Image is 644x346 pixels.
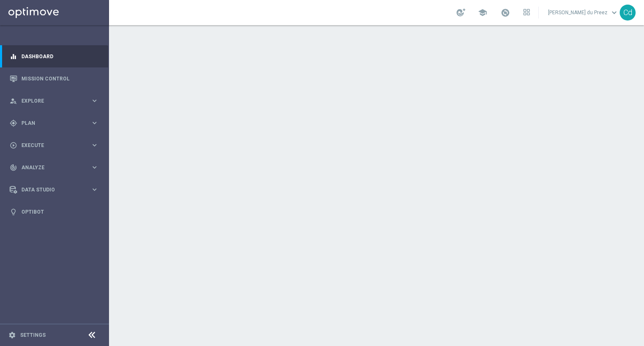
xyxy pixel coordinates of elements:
button: person_search Explore keyboard_arrow_right [9,98,99,104]
span: Plan [21,121,91,126]
div: Explore [10,97,91,105]
div: Cd [620,5,636,21]
i: person_search [10,97,17,105]
button: play_circle_outline Execute keyboard_arrow_right [9,142,99,149]
span: Data Studio [21,187,91,192]
i: track_changes [10,164,17,171]
i: play_circle_outline [10,142,17,149]
i: keyboard_arrow_right [91,186,99,194]
a: Dashboard [21,45,99,67]
i: keyboard_arrow_right [91,163,99,171]
div: Analyze [10,164,91,171]
div: Plan [10,119,91,127]
span: school [478,8,487,17]
a: Optibot [21,201,99,223]
i: keyboard_arrow_right [91,141,99,149]
button: equalizer Dashboard [9,53,99,60]
button: Mission Control [9,75,99,82]
i: lightbulb [10,208,17,216]
a: Settings [20,333,46,338]
a: [PERSON_NAME] du Preezkeyboard_arrow_down [547,6,620,19]
i: gps_fixed [10,119,17,127]
button: Data Studio keyboard_arrow_right [9,186,99,193]
div: Data Studio [10,186,91,194]
span: keyboard_arrow_down [610,8,619,17]
a: Mission Control [21,67,99,90]
div: Dashboard [10,45,99,67]
i: equalizer [10,53,17,60]
i: keyboard_arrow_right [91,119,99,127]
button: gps_fixed Plan keyboard_arrow_right [9,120,99,127]
div: Optibot [10,201,99,223]
button: track_changes Analyze keyboard_arrow_right [9,164,99,171]
button: lightbulb Optibot [9,209,99,215]
div: Execute [10,142,91,149]
span: Explore [21,98,91,103]
span: Analyze [21,165,91,170]
span: Execute [21,143,91,148]
i: settings [8,331,16,339]
i: keyboard_arrow_right [91,97,99,105]
div: Mission Control [10,67,99,90]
